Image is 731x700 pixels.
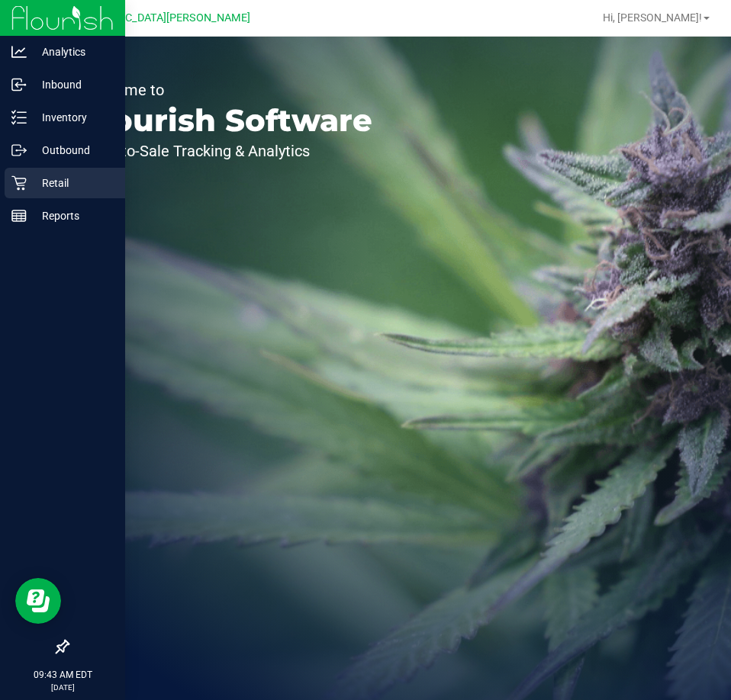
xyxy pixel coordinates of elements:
[603,11,702,24] span: Hi, [PERSON_NAME]!
[11,175,27,191] inline-svg: Retail
[82,143,372,159] p: Seed-to-Sale Tracking & Analytics
[11,110,27,125] inline-svg: Inventory
[27,141,118,159] p: Outbound
[11,143,27,158] inline-svg: Outbound
[82,82,372,98] p: Welcome to
[27,108,118,127] p: Inventory
[7,668,118,682] p: 09:43 AM EDT
[7,682,118,693] p: [DATE]
[62,11,250,24] span: [GEOGRAPHIC_DATA][PERSON_NAME]
[11,208,27,223] inline-svg: Reports
[27,174,118,192] p: Retail
[11,44,27,59] inline-svg: Analytics
[27,207,118,225] p: Reports
[82,105,372,136] p: Flourish Software
[27,43,118,61] p: Analytics
[15,578,61,624] iframe: Resource center
[27,75,118,94] p: Inbound
[11,77,27,92] inline-svg: Inbound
